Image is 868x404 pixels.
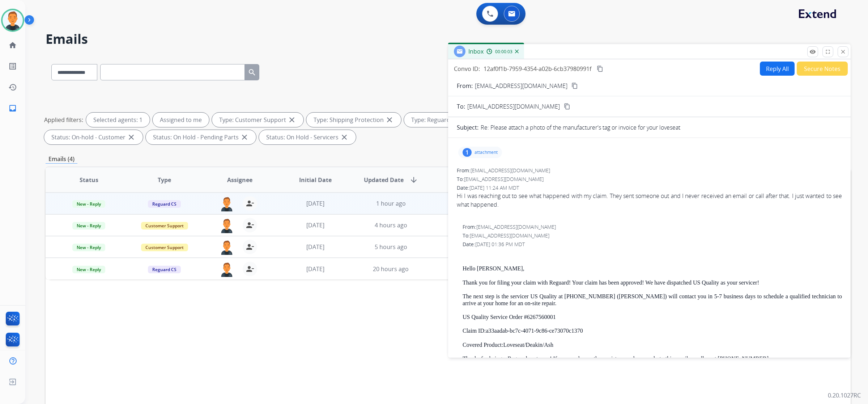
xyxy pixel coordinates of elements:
[464,176,544,182] span: [EMAIL_ADDRESS][DOMAIN_NAME]
[475,81,567,90] p: [EMAIL_ADDRESS][DOMAIN_NAME]
[240,133,249,142] mat-icon: close
[220,240,234,255] img: agent-avatar
[306,221,324,229] span: [DATE]
[306,265,324,273] span: [DATE]
[153,113,209,127] div: Assigned to me
[246,243,254,251] mat-icon: person_remove
[44,130,143,144] div: Status: On-hold - Customer
[476,223,556,230] span: [EMAIL_ADDRESS][DOMAIN_NAME]
[385,115,394,124] mat-icon: close
[463,328,486,334] strong: Claim ID:
[840,49,846,55] mat-icon: close
[3,10,23,30] img: avatar
[248,68,256,77] mat-icon: search
[457,192,842,209] div: Hi I was reaching out to see what happened with my claim. They sent someone out and I never recei...
[463,342,842,348] p: Loveseat/Deakin/Ash
[457,167,842,174] div: From:
[364,176,404,184] span: Updated Date
[8,83,17,92] mat-icon: history
[475,241,525,248] span: [DATE] 01:36 PM MDT
[484,65,591,73] span: 12af0f1b-7959-4354-a02b-6cb37980991f
[375,243,407,251] span: 5 hours ago
[376,199,406,207] span: 1 hour ago
[495,49,512,55] span: 00:00:03
[259,130,356,144] div: Status: On Hold - Servicers
[467,102,560,111] span: [EMAIL_ADDRESS][DOMAIN_NAME]
[571,83,578,89] mat-icon: content_copy
[457,176,842,183] div: To:
[46,32,851,46] h2: Emails
[44,115,83,124] p: Applied filters:
[212,113,303,127] div: Type: Customer Support
[457,184,842,192] div: Date:
[246,265,254,273] mat-icon: person_remove
[454,64,480,73] p: Convo ID:
[481,123,680,132] p: Re: Please attach a photo of the manufacturer's tag or invoice for your loveseat
[146,130,256,144] div: Status: On Hold - Pending Parts
[72,266,105,273] span: New - Reply
[463,342,503,348] strong: Covered Product:
[471,167,550,174] span: [EMAIL_ADDRESS][DOMAIN_NAME]
[470,232,549,239] span: [EMAIL_ADDRESS][DOMAIN_NAME]
[463,241,842,248] div: Date:
[72,222,105,230] span: New - Reply
[463,265,842,272] p: Hello [PERSON_NAME],
[72,200,105,208] span: New - Reply
[299,176,332,184] span: Initial Date
[246,199,254,208] mat-icon: person_remove
[8,62,17,71] mat-icon: list_alt
[340,133,349,142] mat-icon: close
[463,328,842,334] p: a33aadab-bc7c-4071-9c86-ce73070c1370
[375,221,407,229] span: 4 hours ago
[227,176,252,184] span: Assignee
[463,355,842,362] p: Thanks for being a Reguard customer! If you need any other assistance, please reply to this email...
[220,262,234,277] img: agent-avatar
[597,66,603,72] mat-icon: content_copy
[475,150,498,155] p: attachment
[809,49,816,55] mat-icon: remove_red_eye
[457,123,478,132] p: Subject:
[463,293,842,307] p: The next step is the servicer US Quality at [PHONE_NUMBER] ([PERSON_NAME]) will contact you in 5-...
[80,176,98,184] span: Status
[463,314,842,320] p: US Quality Service Order #6267560001
[404,113,476,127] div: Type: Reguard CS
[148,200,181,208] span: Reguard CS
[828,391,861,400] p: 0.20.1027RC
[306,199,324,207] span: [DATE]
[825,49,831,55] mat-icon: fullscreen
[141,244,188,251] span: Customer Support
[306,243,324,251] span: [DATE]
[8,104,17,113] mat-icon: inbox
[463,148,472,157] div: 1
[246,221,254,230] mat-icon: person_remove
[468,47,484,55] span: Inbox
[463,279,842,286] p: Thank you for filing your claim with Reguard! Your claim has been approved! We have dispatched US...
[457,102,465,111] p: To:
[463,223,842,231] div: From:
[86,113,150,127] div: Selected agents: 1
[141,222,188,230] span: Customer Support
[760,62,795,76] button: Reply All
[46,155,77,164] p: Emails (4)
[72,244,105,251] span: New - Reply
[220,196,234,211] img: agent-avatar
[8,41,17,50] mat-icon: home
[306,113,401,127] div: Type: Shipping Protection
[469,184,519,191] span: [DATE] 11:24 AM MDT
[288,115,296,124] mat-icon: close
[220,218,234,233] img: agent-avatar
[148,266,181,273] span: Reguard CS
[797,62,848,76] button: Secure Notes
[373,265,409,273] span: 20 hours ago
[409,176,418,184] mat-icon: arrow_downward
[463,232,842,239] div: To:
[457,81,473,90] p: From:
[564,103,570,110] mat-icon: content_copy
[158,176,171,184] span: Type
[127,133,136,142] mat-icon: close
